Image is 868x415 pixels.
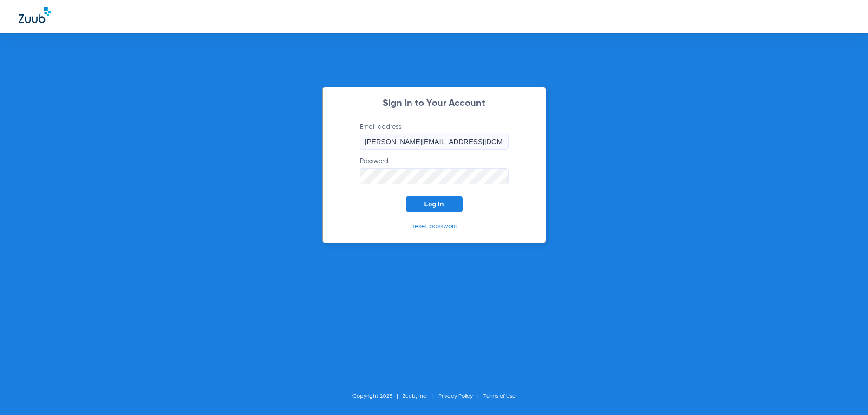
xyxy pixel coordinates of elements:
a: Reset password [411,223,458,230]
input: Email address [360,134,509,150]
li: Zuub, Inc. [403,392,438,401]
label: Password [360,157,509,184]
h2: Sign In to Your Account [346,99,522,108]
a: Terms of Use [483,394,516,399]
span: Log In [424,200,444,208]
a: Privacy Policy [438,394,473,399]
button: Log In [406,196,463,212]
input: Password [360,168,509,184]
label: Email address [360,122,509,150]
iframe: Chat Widget [822,370,868,415]
img: Zuub Logo [19,7,51,23]
li: Copyright 2025 [352,392,403,401]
